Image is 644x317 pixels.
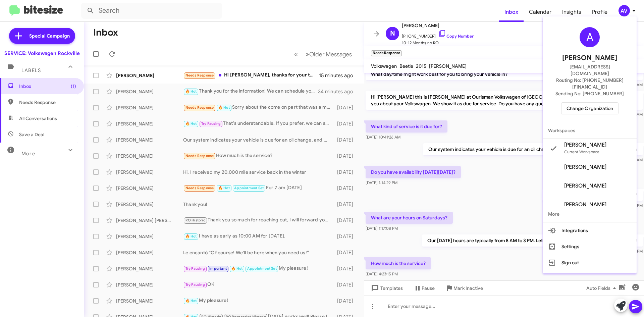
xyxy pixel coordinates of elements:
[543,239,637,255] button: Settings
[580,27,600,47] div: A
[567,103,613,114] span: Change Organization
[543,206,637,222] span: More
[564,149,599,154] span: Current Workspace
[561,102,619,114] button: Change Organization
[555,90,624,97] span: Sending No: [PHONE_NUMBER]
[543,222,637,239] button: Integrations
[564,142,606,148] span: [PERSON_NAME]
[562,53,617,63] span: [PERSON_NAME]
[564,182,606,189] span: [PERSON_NAME]
[543,255,637,271] button: Sign out
[551,77,629,90] span: Routing No: [PHONE_NUMBER][FINANCIAL_ID]
[564,164,606,170] span: [PERSON_NAME]
[564,201,606,208] span: [PERSON_NAME]
[543,122,637,139] span: Workspaces
[551,63,629,77] span: [EMAIL_ADDRESS][DOMAIN_NAME]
